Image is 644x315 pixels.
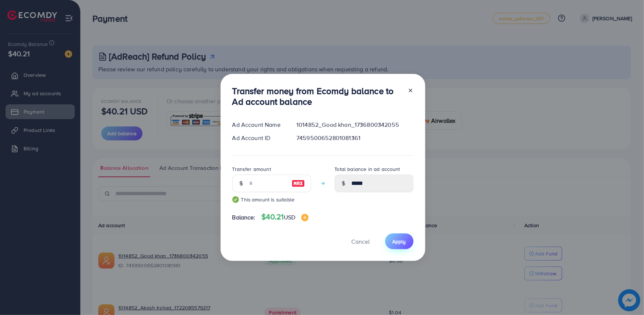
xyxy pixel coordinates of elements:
[335,165,400,173] label: Total balance in ad account
[291,121,419,129] div: 1014852_Good khan_1736800342055
[232,196,311,203] small: This amount is suitable
[291,134,419,142] div: 7459500652801081361
[261,212,309,222] h4: $40.21
[342,233,379,249] button: Cancel
[352,237,370,246] span: Cancel
[284,213,295,221] span: USD
[385,233,414,249] button: Apply
[292,179,305,188] img: image
[301,214,309,221] img: image
[226,134,291,142] div: Ad Account ID
[232,213,256,222] span: Balance:
[226,121,291,129] div: Ad Account Name
[393,238,406,245] span: Apply
[232,196,239,203] img: guide
[232,86,402,107] h3: Transfer money from Ecomdy balance to Ad account balance
[232,165,271,173] label: Transfer amount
